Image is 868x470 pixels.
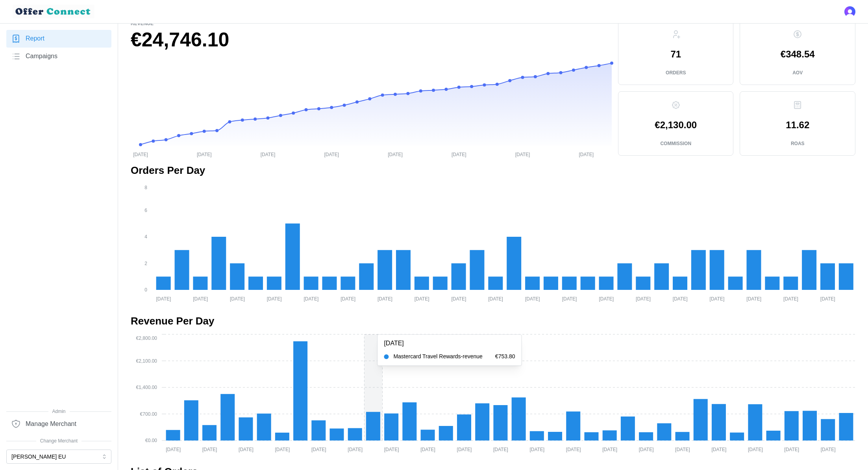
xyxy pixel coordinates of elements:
[324,151,339,157] tspan: [DATE]
[388,151,403,157] tspan: [DATE]
[193,296,208,301] tspan: [DATE]
[488,296,503,301] tspan: [DATE]
[13,5,94,18] img: loyalBe Logo
[239,447,254,452] tspan: [DATE]
[710,296,725,301] tspan: [DATE]
[579,151,594,157] tspan: [DATE]
[639,447,654,452] tspan: [DATE]
[341,296,355,301] tspan: [DATE]
[529,447,544,452] tspan: [DATE]
[131,20,612,27] p: Revenue
[144,184,147,190] tspan: 8
[136,335,157,341] tspan: €2,800.00
[131,164,855,177] h2: Orders Per Day
[666,70,686,76] p: Orders
[133,151,148,157] tspan: [DATE]
[6,48,111,65] a: Campaigns
[26,52,57,61] span: Campaigns
[820,296,835,301] tspan: [DATE]
[786,120,809,130] p: 11.62
[746,296,761,301] tspan: [DATE]
[602,447,617,452] tspan: [DATE]
[783,296,798,301] tspan: [DATE]
[348,447,363,452] tspan: [DATE]
[144,208,147,213] tspan: 6
[136,385,157,390] tspan: €1,400.00
[26,419,76,429] span: Manage Merchant
[457,447,472,452] tspan: [DATE]
[784,447,799,452] tspan: [DATE]
[515,151,530,157] tspan: [DATE]
[451,296,466,301] tspan: [DATE]
[6,408,111,415] span: Admin
[311,447,326,452] tspan: [DATE]
[6,450,111,464] button: [PERSON_NAME] EU
[420,447,435,452] tspan: [DATE]
[144,287,147,293] tspan: 0
[145,438,157,443] tspan: €0.00
[566,447,581,452] tspan: [DATE]
[26,34,44,44] span: Report
[748,447,763,452] tspan: [DATE]
[6,30,111,48] a: Report
[140,411,157,417] tspan: €700.00
[131,27,612,53] h1: €24,746.10
[844,6,855,17] button: Open user button
[197,151,212,157] tspan: [DATE]
[821,447,836,452] tspan: [DATE]
[675,447,690,452] tspan: [DATE]
[562,296,577,301] tspan: [DATE]
[636,296,651,301] tspan: [DATE]
[655,120,697,130] p: €2,130.00
[415,296,429,301] tspan: [DATE]
[156,296,171,301] tspan: [DATE]
[304,296,318,301] tspan: [DATE]
[844,6,855,17] img: 's logo
[261,151,276,157] tspan: [DATE]
[136,358,157,364] tspan: €2,100.00
[493,447,508,452] tspan: [DATE]
[144,261,147,266] tspan: 2
[660,140,691,147] p: Commission
[378,296,392,301] tspan: [DATE]
[781,50,815,59] p: €348.54
[452,151,466,157] tspan: [DATE]
[144,234,147,240] tspan: 4
[599,296,614,301] tspan: [DATE]
[712,447,727,452] tspan: [DATE]
[230,296,245,301] tspan: [DATE]
[670,50,681,59] p: 71
[202,447,217,452] tspan: [DATE]
[6,437,111,445] span: Change Merchant
[791,140,805,147] p: ROAS
[673,296,688,301] tspan: [DATE]
[384,447,399,452] tspan: [DATE]
[267,296,282,301] tspan: [DATE]
[6,415,111,433] a: Manage Merchant
[275,447,290,452] tspan: [DATE]
[525,296,540,301] tspan: [DATE]
[792,70,803,76] p: AOV
[131,314,855,328] h2: Revenue Per Day
[166,447,181,452] tspan: [DATE]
